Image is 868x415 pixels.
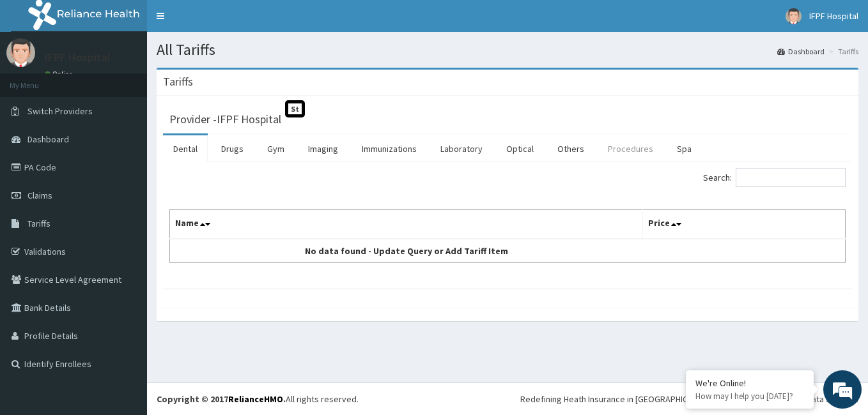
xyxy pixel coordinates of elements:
[786,8,802,24] img: User Image
[45,52,111,63] p: IFPF Hospital
[163,76,193,87] h3: Tariffs
[695,391,804,402] p: How may I help you today?
[27,190,52,201] span: Claims
[430,135,493,162] a: Laboratory
[695,377,804,389] div: We're Online!
[703,168,846,187] label: Search:
[298,135,348,162] a: Imaging
[285,100,305,117] span: St
[66,72,215,88] div: Chat with us now
[547,135,594,162] a: Others
[27,105,93,117] span: Switch Providers
[826,46,858,57] li: Tariffs
[228,393,283,405] a: RelianceHMO
[598,135,663,162] a: Procedures
[170,210,643,239] th: Name
[352,135,427,162] a: Immunizations
[27,218,50,229] span: Tariffs
[170,239,643,263] td: No data found - Update Query or Add Tariff Item
[169,114,281,125] h3: Provider - IFPF Hospital
[24,64,52,96] img: d_794563401_company_1708531726252_794563401
[809,10,858,22] span: IFPF Hospital
[210,6,240,37] div: Minimize live chat window
[520,393,858,405] div: Redefining Heath Insurance in [GEOGRAPHIC_DATA] using Telemedicine and Data Science!
[27,133,69,145] span: Dashboard
[74,126,176,255] span: We're online!
[45,70,75,79] a: Online
[667,135,702,162] a: Spa
[257,135,295,162] a: Gym
[147,382,868,415] footer: All rights reserved.
[6,38,35,67] img: User Image
[736,168,846,187] input: Search:
[777,46,825,57] a: Dashboard
[496,135,544,162] a: Optical
[211,135,254,162] a: Drugs
[157,41,858,58] h1: All Tariffs
[163,135,208,162] a: Dental
[642,210,845,239] th: Price
[6,278,244,323] textarea: Type your message and hit 'Enter'
[157,393,286,405] strong: Copyright © 2017 .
